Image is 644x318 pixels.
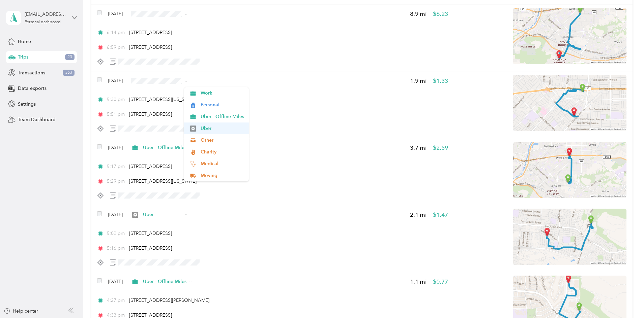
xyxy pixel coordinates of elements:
span: $1.47 [433,211,448,219]
span: $1.33 [433,77,448,85]
span: Uber [143,211,182,218]
span: Personal [201,101,244,108]
span: Settings [18,101,36,108]
span: [DATE] [108,10,123,17]
span: Team Dashboard [18,116,56,123]
img: minimap [513,142,626,198]
span: Other [201,137,244,144]
span: [STREET_ADDRESS][US_STATE] [129,97,197,102]
span: 1.9 mi [410,77,427,85]
img: minimap [513,209,626,265]
span: 5:51 pm [107,111,126,118]
div: Personal dashboard [25,20,61,24]
span: Home [18,38,31,45]
span: [STREET_ADDRESS] [129,44,172,50]
img: Legacy Icon [Uber] [190,126,196,132]
img: minimap [513,8,626,64]
span: 3.7 mi [410,144,427,152]
span: 6:59 pm [107,44,126,51]
span: 5:17 pm [107,163,126,170]
span: [DATE] [108,211,123,218]
span: [STREET_ADDRESS][US_STATE] [129,178,197,184]
span: Uber [201,125,244,132]
span: Transactions [18,69,45,76]
span: Uber - Offline Miles [143,278,187,285]
span: 5:30 pm [107,96,126,103]
div: [EMAIL_ADDRESS][DOMAIN_NAME] [25,11,67,18]
span: $6.23 [433,10,448,18]
span: $2.59 [433,144,448,152]
span: $0.77 [433,278,448,286]
span: [STREET_ADDRESS] [129,231,172,236]
span: 4:27 pm [107,297,126,304]
span: [STREET_ADDRESS][PERSON_NAME] [129,297,209,303]
span: 2.1 mi [410,211,427,219]
span: 8.9 mi [410,10,427,18]
span: [DATE] [108,278,123,285]
span: 363 [63,70,75,76]
span: Uber - Offline Miles [201,113,244,120]
img: Legacy Icon [Uber] [132,212,138,218]
button: Help center [4,308,38,315]
span: 5:16 pm [107,245,126,252]
span: Uber - Offline Miles [143,144,187,151]
span: [DATE] [108,144,123,151]
span: [STREET_ADDRESS] [129,312,172,318]
span: 5:02 pm [107,230,126,237]
span: [STREET_ADDRESS] [129,164,172,169]
span: 1.1 mi [410,278,427,286]
iframe: Everlance-gr Chat Button Frame [606,280,644,318]
span: Medical [201,160,244,167]
span: Moving [201,172,244,179]
span: [DATE] [108,77,123,84]
span: Trips [18,54,28,61]
img: minimap [513,75,626,131]
span: 6:14 pm [107,29,126,36]
span: [STREET_ADDRESS] [129,111,172,117]
span: Charity [201,148,244,155]
span: Work [201,90,244,97]
span: Data exports [18,85,47,92]
span: [STREET_ADDRESS] [129,30,172,35]
span: 23 [65,54,75,60]
span: 5:29 pm [107,178,126,185]
span: [STREET_ADDRESS] [129,245,172,251]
